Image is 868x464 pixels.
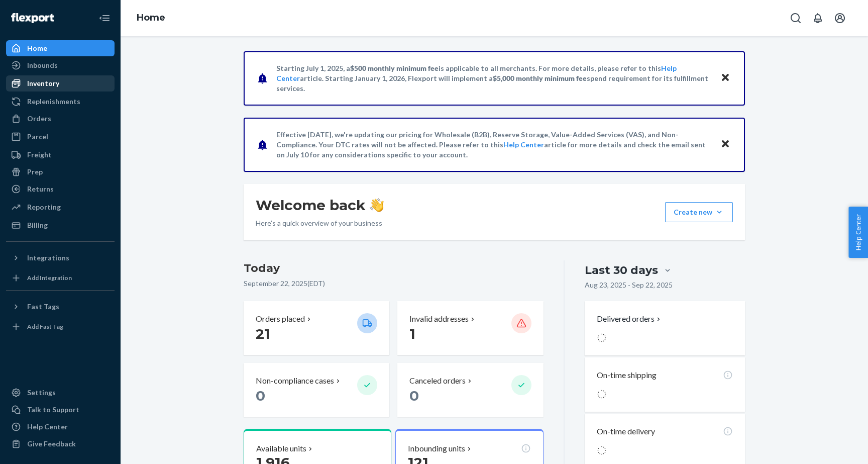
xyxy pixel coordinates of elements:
[27,388,56,398] div: Settings
[786,8,806,28] button: Open Search Box
[665,202,733,222] button: Create new
[27,78,59,88] div: Inventory
[6,111,115,127] a: Orders
[719,71,732,85] button: Close
[27,253,69,263] div: Integrations
[27,439,76,449] div: Give Feedback
[27,202,61,212] div: Reporting
[137,12,165,23] a: Home
[94,8,115,28] button: Close Navigation
[6,299,115,315] button: Fast Tags
[6,147,115,163] a: Freight
[597,426,655,437] p: On-time delivery
[397,301,543,355] button: Invalid addresses 1
[27,167,43,177] div: Prep
[493,74,587,82] span: $5,000 monthly minimum fee
[27,97,80,107] div: Replenishments
[6,270,115,286] a: Add Integration
[6,319,115,335] a: Add Fast Tag
[244,279,544,289] p: September 22, 2025 ( EDT )
[27,422,68,432] div: Help Center
[409,387,419,404] span: 0
[27,184,54,194] div: Returns
[256,387,265,404] span: 0
[27,60,58,70] div: Inbounds
[244,260,544,276] h3: Today
[256,375,334,387] p: Non-compliance cases
[409,325,415,342] span: 1
[27,405,79,415] div: Talk to Support
[350,64,439,72] span: $500 monthly minimum fee
[256,196,384,214] h1: Welcome back
[6,419,115,435] a: Help Center
[6,436,115,452] button: Give Feedback
[256,325,270,342] span: 21
[27,43,47,53] div: Home
[6,40,115,56] a: Home
[27,132,48,142] div: Parcel
[6,94,115,110] a: Replenishments
[6,199,115,215] a: Reporting
[276,63,711,94] p: Starting July 1, 2025, a is applicable to all merchants. For more details, please refer to this a...
[397,363,543,417] button: Canceled orders 0
[6,402,115,418] a: Talk to Support
[830,8,850,28] button: Open account menu
[27,114,51,124] div: Orders
[276,130,711,160] p: Effective [DATE], we're updating our pricing for Wholesale (B2B), Reserve Storage, Value-Added Se...
[597,313,663,325] button: Delivered orders
[27,322,63,331] div: Add Fast Tag
[585,280,673,290] p: Aug 23, 2025 - Sep 22, 2025
[244,301,389,355] button: Orders placed 21
[409,375,466,387] p: Canceled orders
[408,443,465,454] p: Inbounding units
[6,250,115,266] button: Integrations
[256,313,305,325] p: Orders placed
[27,273,72,282] div: Add Integration
[6,129,115,145] a: Parcel
[27,150,52,160] div: Freight
[27,302,59,312] div: Fast Tags
[6,75,115,91] a: Inventory
[585,262,658,278] div: Last 30 days
[808,8,828,28] button: Open notifications
[503,140,544,149] a: Help Center
[370,198,384,212] img: hand-wave emoji
[256,443,306,454] p: Available units
[6,217,115,233] a: Billing
[27,220,48,230] div: Billing
[6,164,115,180] a: Prep
[6,385,115,401] a: Settings
[11,13,54,23] img: Flexport logo
[6,181,115,197] a: Returns
[244,363,389,417] button: Non-compliance cases 0
[409,313,469,325] p: Invalid addresses
[6,57,115,73] a: Inbounds
[719,137,732,152] button: Close
[848,207,868,258] button: Help Center
[129,4,173,33] ol: breadcrumbs
[256,218,384,228] p: Here’s a quick overview of your business
[597,369,657,381] p: On-time shipping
